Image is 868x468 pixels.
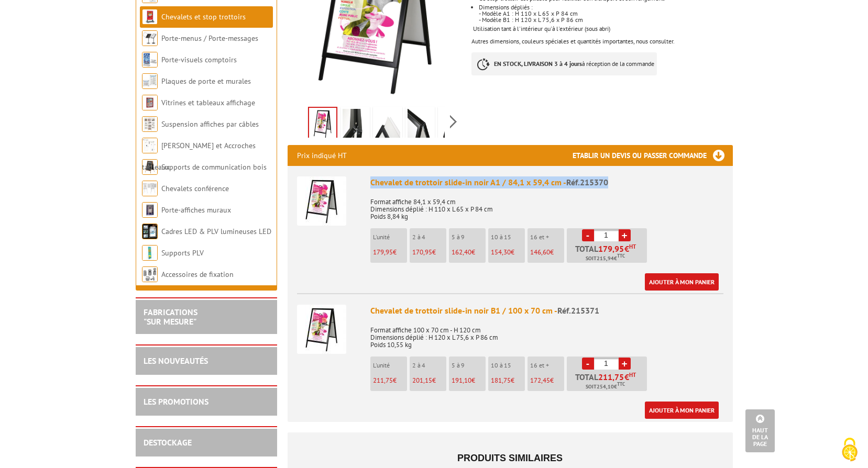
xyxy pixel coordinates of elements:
img: Plaques de porte et murales [142,73,158,89]
img: Cadres LED & PLV lumineuses LED [142,224,158,239]
p: € [373,377,407,384]
img: Chevalets conférence [142,181,158,196]
a: Accessoires de fixation [161,270,234,279]
span: 146,60 [530,248,550,257]
p: € [530,377,564,384]
p: 10 à 15 [491,233,525,241]
img: Suspension affiches par câbles [142,116,158,132]
img: 215370_chevalet_trottoir_slide-in_produit_1.jpg [309,108,336,140]
a: Porte-affiches muraux [161,205,231,215]
span: Réf.215370 [566,177,608,187]
a: Vitrines et tableaux affichage [161,98,255,107]
span: 201,15 [412,376,432,385]
p: 5 à 9 [452,233,486,241]
img: 215370_chevalet_trottoir_slide-in_3.jpg [375,109,400,141]
a: FABRICATIONS"Sur Mesure" [144,307,197,327]
p: L'unité [373,362,407,369]
span: Produits similaires [457,453,563,463]
span: 191,10 [452,376,471,385]
p: € [452,377,486,384]
a: Porte-visuels comptoirs [161,55,237,64]
a: Suspension affiches par câbles [161,119,259,129]
div: Chevalet de trottoir slide-in noir B1 / 100 x 70 cm - [370,305,723,317]
img: 215370_chevalet_trottoir_slide-in_1.jpg [440,109,465,141]
a: - [582,358,594,370]
span: Réf.215371 [557,305,599,316]
span: Soit € [586,383,625,391]
p: Format affiche 84,1 x 59,4 cm Dimensions déplié : H 110 x L 65 x P 84 cm Poids 8,84 kg [370,191,723,220]
a: + [619,358,631,370]
a: Cadres LED & PLV lumineuses LED [161,227,271,236]
img: Chevalet de trottoir slide-in noir B1 / 100 x 70 cm [297,305,346,354]
button: Cookies (fenêtre modale) [831,432,868,468]
img: Porte-menus / Porte-messages [142,30,158,46]
span: € [624,244,629,253]
p: Total [569,373,647,391]
img: Cookies (fenêtre modale) [837,437,863,463]
sup: HT [629,243,636,250]
span: 170,95 [412,248,432,257]
a: + [619,229,631,241]
strong: EN STOCK, LIVRAISON 3 à 4 jours [494,60,582,68]
span: 162,40 [452,248,471,257]
a: Chevalets et stop trottoirs [161,12,246,21]
p: € [491,249,525,256]
img: Supports PLV [142,245,158,261]
span: Utilisation tant à l'intérieur qu'à l'extérieur (sous abri) [473,25,610,32]
p: 10 à 15 [491,362,525,369]
span: Soit € [586,254,625,263]
p: Format affiche 100 x 70 cm - H 120 cm Dimensions déplié : H 120 x L 75,6 x P 86 cm Poids 10,55 kg [370,319,723,349]
sup: TTC [617,253,625,259]
span: 211,75 [598,373,624,381]
span: 154,30 [491,248,511,257]
img: Cimaises et Accroches tableaux [142,138,158,153]
p: à réception de la commande [471,52,657,75]
a: DESTOCKAGE [144,437,192,448]
p: € [530,249,564,256]
span: 254,10 [597,383,614,391]
p: 16 et + [530,233,564,241]
div: - Modèle A1 : H 110 x L 65 x P 84 cm [479,10,732,17]
a: Ajouter à mon panier [645,273,719,291]
img: Porte-visuels comptoirs [142,52,158,68]
span: Next [448,113,458,130]
p: 2 à 4 [412,233,446,241]
h3: Etablir un devis ou passer commande [573,145,733,166]
img: 215370_chevalet_trottoir_slide-in_4.jpg [343,109,368,141]
img: Accessoires de fixation [142,266,158,282]
a: Ajouter à mon panier [645,402,719,419]
p: 16 et + [530,362,564,369]
p: 2 à 4 [412,362,446,369]
span: 181,75 [491,376,511,385]
img: 215370_chevalet_trottoir_slide-in_2.jpg [408,109,433,141]
span: 211,75 [373,376,393,385]
p: € [412,377,446,384]
p: 5 à 9 [452,362,486,369]
div: Autres dimensions, couleurs spéciales et quantités importantes, nous consulter. [471,38,732,44]
p: Total [569,244,647,263]
img: Porte-affiches muraux [142,202,158,218]
p: € [452,249,486,256]
a: Porte-menus / Porte-messages [161,34,258,43]
a: Plaques de porte et murales [161,76,251,86]
a: Haut de la page [745,409,775,452]
a: LES NOUVEAUTÉS [144,355,208,366]
p: Prix indiqué HT [297,145,347,166]
p: € [373,249,407,256]
sup: HT [629,371,636,378]
div: Chevalet de trottoir slide-in noir A1 / 84,1 x 59,4 cm - [370,176,723,188]
a: - [582,229,594,241]
a: Supports PLV [161,248,204,258]
p: € [412,249,446,256]
div: Dimensions dépliés : [479,4,732,10]
span: 179,95 [373,248,393,257]
span: 179,95 [598,244,624,253]
span: € [624,373,629,381]
a: Chevalets conférence [161,184,229,193]
img: Chevalets et stop trottoirs [142,9,158,25]
sup: TTC [617,381,625,387]
a: Supports de communication bois [161,162,267,172]
p: € [491,377,525,384]
div: - Modèle B1 : H 120 x L 75,6 x P 86 cm [479,17,732,23]
p: L'unité [373,233,407,241]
